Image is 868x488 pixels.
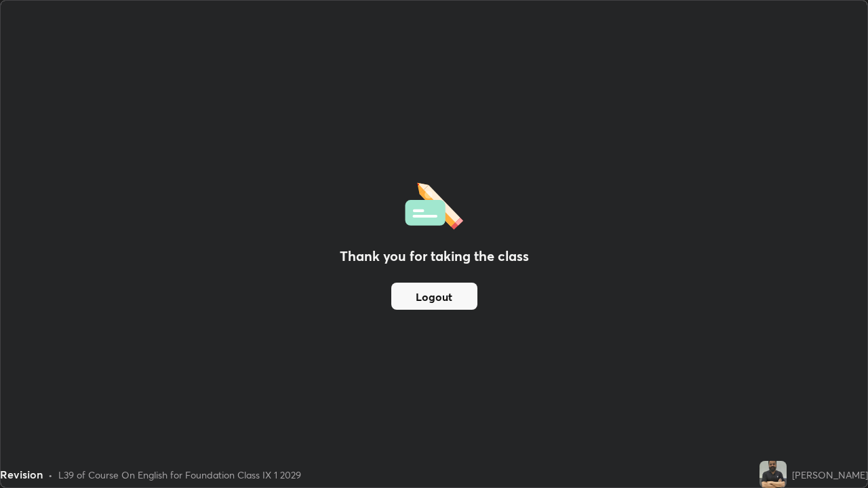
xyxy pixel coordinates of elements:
[391,283,477,310] button: Logout
[792,468,868,482] div: [PERSON_NAME]
[340,246,529,266] h2: Thank you for taking the class
[58,468,301,482] div: L39 of Course On English for Foundation Class IX 1 2029
[405,178,463,230] img: offlineFeedback.1438e8b3.svg
[48,468,53,482] div: •
[759,461,787,488] img: 4cc9d67d63ab440daf769230fa60e739.jpg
